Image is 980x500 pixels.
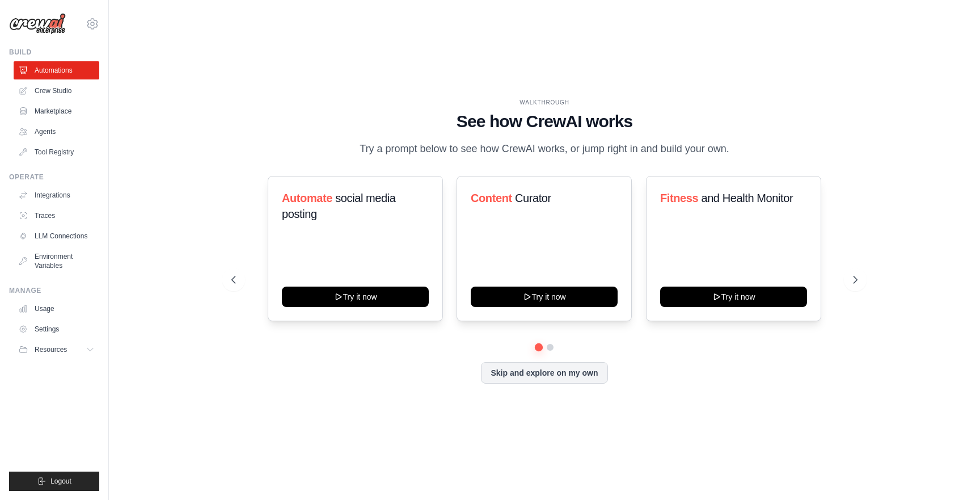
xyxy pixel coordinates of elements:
[231,98,857,107] div: WALKTHROUGH
[14,102,99,120] a: Marketplace
[9,48,99,57] div: Build
[14,300,99,318] a: Usage
[481,362,607,384] button: Skip and explore on my own
[14,320,99,338] a: Settings
[14,247,99,275] a: Environment Variables
[515,192,551,204] span: Curator
[9,173,99,182] div: Operate
[9,286,99,295] div: Manage
[14,123,99,141] a: Agents
[14,82,99,100] a: Crew Studio
[354,141,735,157] p: Try a prompt below to see how CrewAI works, or jump right in and build your own.
[14,186,99,204] a: Integrations
[231,111,857,132] h1: See how CrewAI works
[14,143,99,161] a: Tool Registry
[282,192,332,204] span: Automate
[471,192,512,204] span: Content
[660,287,807,307] button: Try it now
[9,472,99,491] button: Logout
[14,61,99,79] a: Automations
[14,341,99,359] button: Resources
[701,192,793,204] span: and Health Monitor
[471,287,618,307] button: Try it now
[14,207,99,225] a: Traces
[50,477,71,486] span: Logout
[660,192,698,204] span: Fitness
[9,13,66,35] img: Logo
[282,287,429,307] button: Try it now
[282,192,396,220] span: social media posting
[14,227,99,245] a: LLM Connections
[35,345,67,354] span: Resources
